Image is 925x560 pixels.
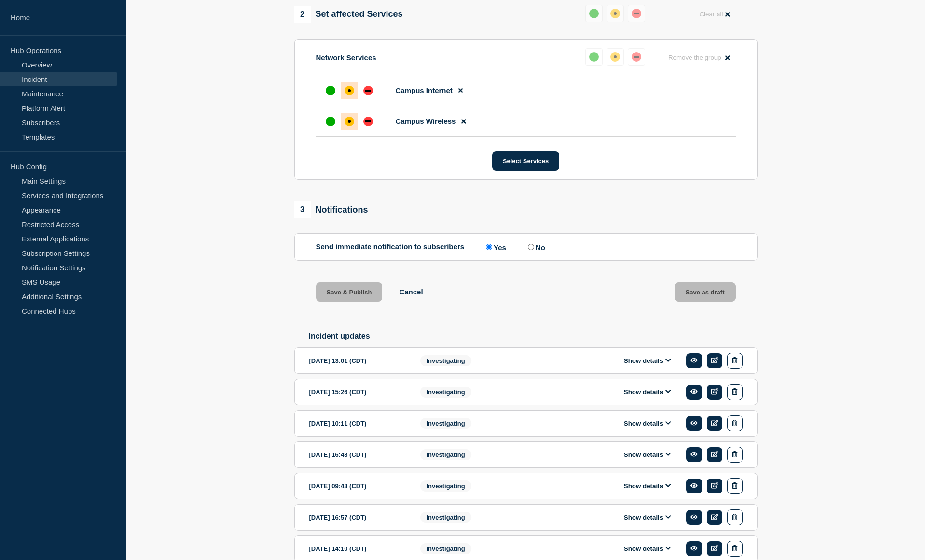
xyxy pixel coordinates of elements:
[326,117,335,126] div: up
[483,242,506,252] label: Yes
[420,543,471,554] span: Investigating
[528,244,534,250] input: No
[486,244,492,250] input: Yes
[309,353,406,369] div: [DATE] 13:01 (CDT)
[309,332,758,341] h2: Incident updates
[309,478,406,494] div: [DATE] 09:43 (CDT)
[632,9,641,18] div: down
[316,242,736,252] div: Send immediate notification to subscribers
[309,541,406,557] div: [DATE] 14:10 (CDT)
[345,86,354,95] div: affected
[294,6,311,23] span: 2
[693,5,735,24] button: Clear all
[309,447,406,463] div: [DATE] 16:48 (CDT)
[621,357,674,365] button: Show details
[420,387,471,398] span: Investigating
[420,418,471,429] span: Investigating
[628,48,645,66] button: down
[585,5,603,22] button: up
[294,6,403,23] div: Set affected Services
[396,86,453,94] span: Campus Internet
[309,415,406,431] div: [DATE] 10:11 (CDT)
[294,201,311,218] span: 3
[621,513,674,521] button: Show details
[492,151,559,171] button: Select Services
[363,86,373,95] div: down
[525,242,545,252] label: No
[309,509,406,525] div: [DATE] 16:57 (CDT)
[628,5,645,22] button: down
[396,117,456,125] span: Campus Wireless
[326,86,335,95] div: up
[420,449,471,460] span: Investigating
[632,52,641,62] div: down
[420,480,471,492] span: Investigating
[610,52,620,62] div: affected
[420,512,471,523] span: Investigating
[309,384,406,400] div: [DATE] 15:26 (CDT)
[607,5,624,22] button: affected
[675,282,736,302] button: Save as draft
[316,282,383,302] button: Save & Publish
[399,288,423,296] button: Cancel
[668,54,721,61] span: Remove the group
[621,451,674,459] button: Show details
[621,482,674,490] button: Show details
[621,388,674,396] button: Show details
[294,201,368,218] div: Notifications
[363,117,373,126] div: down
[610,9,620,18] div: affected
[621,545,674,553] button: Show details
[585,48,603,66] button: up
[345,117,354,126] div: affected
[316,242,465,252] p: Send immediate notification to subscribers
[420,355,471,366] span: Investigating
[663,48,736,67] button: Remove the group
[589,52,599,62] div: up
[607,48,624,66] button: affected
[316,53,376,62] p: Network Services
[621,419,674,427] button: Show details
[589,9,599,18] div: up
